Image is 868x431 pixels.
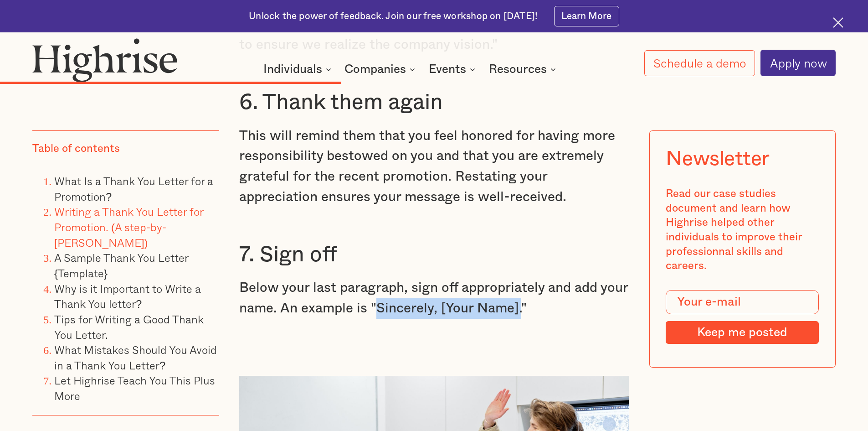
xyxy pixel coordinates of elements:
div: Unlock the power of feedback. Join our free workshop on [DATE]! [249,10,538,23]
img: Highrise logo [32,38,177,82]
p: Below your last paragraph, sign off appropriately and add your name. An example is "Sincerely, [Y... [239,278,629,318]
img: Cross icon [833,17,843,28]
h3: 7. Sign off [239,241,629,269]
p: This will remind them that you feel honored for having more responsibility bestowed on you and th... [239,126,629,208]
div: Resources [489,64,559,75]
a: Let Highrise Teach You This Plus More [54,372,215,404]
div: Events [429,64,478,75]
div: Companies [344,64,406,75]
a: Why is it Important to Write a Thank You letter? [54,280,201,312]
form: Modal Form [666,290,819,344]
a: A Sample Thank You Letter {Template} [54,249,188,281]
div: Newsletter [666,147,770,171]
a: Writing a Thank You Letter for Promotion. (A step-by-[PERSON_NAME]) [54,203,203,250]
h3: 6. Thank them again [239,89,629,116]
div: Individuals [263,64,334,75]
a: What Mistakes Should You Avoid in a Thank You Letter? [54,341,217,374]
a: Tips for Writing a Good Thank You Letter. [54,311,204,343]
input: Your e-mail [666,290,819,315]
div: Read our case studies document and learn how Highrise helped other individuals to improve their p... [666,187,819,274]
div: Individuals [263,64,322,75]
div: Companies [344,64,418,75]
a: Schedule a demo [644,50,755,76]
input: Keep me posted [666,321,819,344]
div: Table of contents [32,142,120,156]
div: Resources [489,64,547,75]
a: Learn More [554,6,619,26]
a: What Is a Thank You Letter for a Promotion? [54,172,213,205]
a: Apply now [760,50,836,76]
div: Events [429,64,466,75]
